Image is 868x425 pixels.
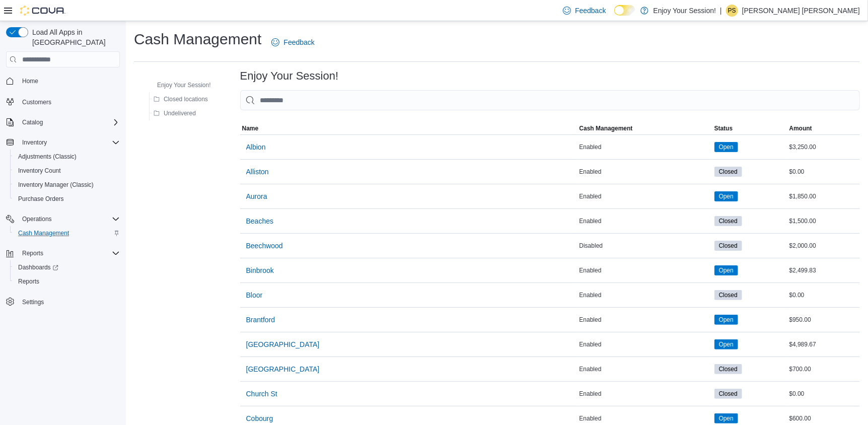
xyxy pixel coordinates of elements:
button: Operations [18,213,56,225]
a: Inventory Manager (Classic) [14,179,98,191]
span: Open [714,315,738,325]
div: Enabled [577,363,712,375]
span: Closed [714,290,742,300]
span: Open [714,413,738,423]
a: Adjustments (Classic) [14,151,81,163]
button: Church St [242,384,281,404]
button: Bloor [242,285,267,305]
div: Enabled [577,412,712,424]
button: Inventory Count [10,164,124,178]
button: Beaches [242,211,277,231]
p: Enjoy Your Session! [654,5,716,17]
span: Closed [719,241,738,250]
span: Beaches [246,216,273,226]
div: $1,850.00 [787,190,860,202]
span: Catalog [18,116,120,128]
button: [GEOGRAPHIC_DATA] [242,359,324,379]
span: Inventory Count [18,167,61,175]
button: Reports [10,274,124,289]
a: Customers [18,96,55,108]
span: Undelivered [164,109,196,117]
button: Purchase Orders [10,192,124,206]
span: Brantford [246,315,275,325]
span: Load All Apps in [GEOGRAPHIC_DATA] [28,27,120,47]
span: Reports [18,277,39,286]
span: Dark Mode [614,16,615,16]
span: Bloor [246,290,263,300]
span: Customers [18,95,120,108]
button: Cash Management [577,122,712,134]
span: Dashboards [18,263,58,271]
button: Inventory [18,136,51,149]
div: $0.00 [787,289,860,301]
span: Open [719,340,734,349]
div: $0.00 [787,166,860,178]
button: Binbrook [242,260,278,280]
div: Enabled [577,289,712,301]
a: Settings [18,296,48,308]
img: Cova [20,6,65,16]
span: Open [714,142,738,152]
button: Cash Management [10,226,124,240]
button: Albion [242,137,270,157]
button: Status [712,122,787,134]
span: Aurora [246,191,267,201]
a: Feedback [267,32,318,52]
span: Albion [246,142,266,152]
div: $3,250.00 [787,141,860,153]
div: Enabled [577,166,712,178]
p: | [720,5,722,17]
span: Closed [714,389,742,399]
span: Inventory Manager (Classic) [18,181,94,189]
div: Enabled [577,264,712,276]
button: Operations [2,212,124,226]
button: Closed locations [150,93,212,105]
button: Catalog [18,116,47,128]
span: Inventory Manager (Classic) [14,179,120,191]
span: Open [714,191,738,201]
button: Amount [787,122,860,134]
span: Open [719,143,734,152]
button: Adjustments (Classic) [10,150,124,164]
span: Closed [719,167,738,176]
a: Cash Management [14,227,73,239]
a: Dashboards [14,261,62,273]
div: $0.00 [787,388,860,400]
span: Feedback [283,37,314,47]
button: Reports [2,246,124,260]
span: Closed [714,216,742,226]
span: Open [719,266,734,275]
nav: Complex example [6,69,120,335]
span: Cash Management [14,227,120,239]
button: Inventory Manager (Classic) [10,178,124,192]
a: Home [18,75,42,87]
button: Aurora [242,186,271,206]
div: $950.00 [787,314,860,326]
div: Enabled [577,388,712,400]
span: Enjoy Your Session! [157,81,211,89]
button: Settings [2,295,124,309]
button: Beechwood [242,236,287,256]
span: Name [242,124,259,132]
span: Adjustments (Classic) [14,151,120,163]
span: Dashboards [14,261,120,273]
button: [GEOGRAPHIC_DATA] [242,334,324,355]
h1: Cash Management [134,29,261,49]
button: Home [2,74,124,88]
span: Open [714,265,738,275]
span: Status [714,124,733,132]
span: Closed [714,364,742,374]
button: Name [240,122,577,134]
span: Adjustments (Classic) [18,153,77,161]
span: Church St [246,389,277,399]
div: Prithvi Shikhar [726,5,738,17]
span: PS [728,5,736,17]
div: $1,500.00 [787,215,860,227]
a: Purchase Orders [14,193,68,205]
span: Closed locations [164,95,208,103]
span: Cash Management [580,124,633,132]
div: Enabled [577,190,712,202]
span: Customers [22,98,51,106]
div: $700.00 [787,363,860,375]
span: Operations [18,213,120,225]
